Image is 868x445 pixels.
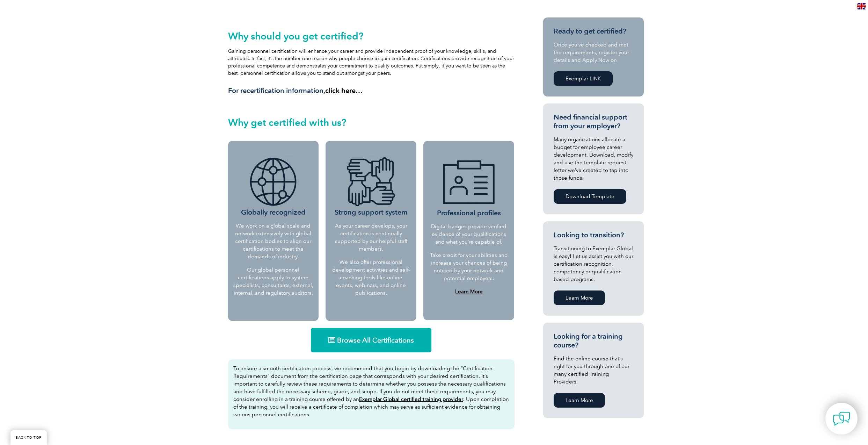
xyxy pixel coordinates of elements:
p: We work on a global scale and network extensively with global certification bodies to align our c... [233,222,314,260]
div: Gaining personnel certification will enhance your career and provide independent proof of your kn... [228,30,515,95]
span: Browse All Certifications [337,337,414,344]
img: en [857,3,866,9]
a: Learn More [554,290,605,305]
img: contact-chat.png [833,410,850,428]
a: Exemplar LINK [554,71,613,86]
p: Many organizations allocate a budget for employee career development. Download, modify and use th... [554,136,633,182]
p: As your career develops, your certification is continually supported by our helpful staff members. [331,222,411,253]
h3: Need financial support from your employer? [554,113,633,130]
p: Transitioning to Exemplar Global is easy! Let us assist you with our certification recognition, c... [554,245,633,283]
h3: Ready to get certified? [554,27,633,36]
p: We also offer professional development activities and self-coaching tools like online events, web... [331,258,411,297]
a: Exemplar Global certified training provider [359,396,463,402]
a: click here… [325,86,363,95]
h3: For recertification information, [228,86,515,95]
a: Download Template [554,189,626,204]
a: BACK TO TOP [10,430,47,445]
p: Once you’ve checked and met the requirements, register your details and Apply Now on [554,41,633,64]
h3: Looking for a training course? [554,332,633,350]
h3: Professional profiles [429,156,508,217]
h2: Why should you get certified? [228,30,515,42]
h3: Globally recognized [233,156,314,217]
a: Browse All Certifications [311,328,431,352]
p: To ensure a smooth certification process, we recommend that you begin by downloading the “Certifi... [233,365,509,418]
p: Take credit for your abilities and increase your chances of being noticed by your network and pot... [429,251,508,282]
h3: Strong support system [331,156,411,217]
a: Learn More [554,393,605,408]
p: Find the online course that’s right for you through one of our many certified Training Providers. [554,355,633,386]
h3: Looking to transition? [554,231,633,239]
h2: Why get certified with us? [228,117,515,128]
a: Learn More [455,288,483,295]
p: Our global personnel certifications apply to system specialists, consultants, external, internal,... [233,266,314,297]
p: Digital badges provide verified evidence of your qualifications and what you’re capable of. [429,223,508,246]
